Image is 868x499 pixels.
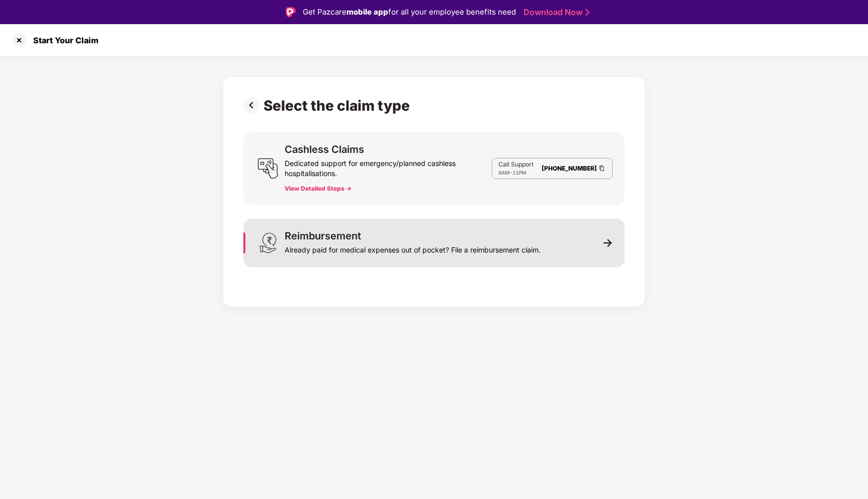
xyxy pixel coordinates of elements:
[542,164,597,172] a: [PHONE_NUMBER]
[285,144,364,154] div: Cashless Claims
[598,164,606,173] img: Clipboard Icon
[524,7,586,18] a: Download Now
[498,160,534,169] p: Call Support
[285,154,492,179] div: Dedicated support for emergency/planned cashless hospitalisations.
[264,97,414,114] div: Select the claim type
[285,185,352,193] button: View Detailed Steps ->
[243,97,264,113] img: svg+xml;base64,PHN2ZyBpZD0iUHJldi0zMngzMiIgeG1sbnM9Imh0dHA6Ly93d3cudzMub3JnLzIwMDAvc3ZnIiB3aWR0aD...
[512,170,526,176] span: 11PM
[498,170,509,176] span: 8AM
[285,231,361,241] div: Reimbursement
[257,158,279,179] img: svg+xml;base64,PHN2ZyB3aWR0aD0iMjQiIGhlaWdodD0iMjUiIHZpZXdCb3g9IjAgMCAyNCAyNSIgZmlsbD0ibm9uZSIgeG...
[257,232,279,254] img: svg+xml;base64,PHN2ZyB3aWR0aD0iMjQiIGhlaWdodD0iMzEiIHZpZXdCb3g9IjAgMCAyNCAzMSIgZmlsbD0ibm9uZSIgeG...
[346,7,388,17] strong: mobile app
[603,238,613,247] img: svg+xml;base64,PHN2ZyB3aWR0aD0iMTEiIGhlaWdodD0iMTEiIHZpZXdCb3g9IjAgMCAxMSAxMSIgZmlsbD0ibm9uZSIgeG...
[27,35,99,45] div: Start Your Claim
[286,7,296,17] img: Logo
[498,169,534,177] div: -
[585,7,589,18] img: Stroke
[285,241,541,255] div: Already paid for medical expenses out of pocket? File a reimbursement claim.
[303,6,516,18] div: Get Pazcare for all your employee benefits need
